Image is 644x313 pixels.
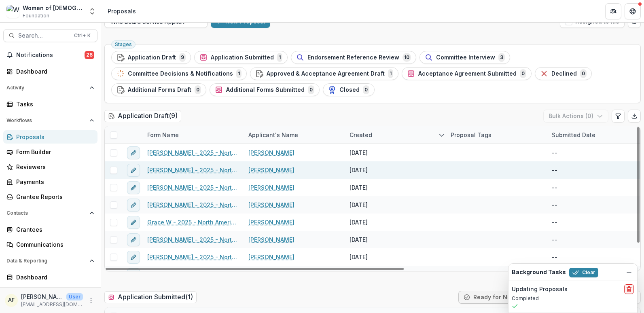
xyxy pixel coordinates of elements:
[350,235,368,244] div: [DATE]
[111,51,191,64] button: Application Draft9
[16,148,91,156] div: Form Builder
[250,67,398,80] button: Approved & Acceptance Agreement Draft1
[6,85,86,91] span: Activity
[350,148,368,157] div: [DATE]
[3,207,97,220] button: Open Contacts
[23,4,83,12] div: Women of [DEMOGRAPHIC_DATA]
[402,67,532,80] button: Acceptance Agreement Submitted0
[419,51,510,64] button: Committee Interview3
[552,253,557,261] div: --
[127,164,140,177] button: edit
[3,175,97,188] a: Payments
[436,54,495,61] span: Committee Interview
[128,70,233,77] span: Committee Decisions & Notifications
[552,148,557,157] div: --
[111,67,247,80] button: Committee Decisions & Notifications1
[345,126,446,144] div: Created
[3,160,97,173] a: Reviewers
[3,81,97,94] button: Open Activity
[418,70,517,77] span: Acceptance Agreement Submitted
[18,32,69,39] span: Search...
[16,52,85,59] span: Notifications
[339,87,360,93] span: Closed
[147,201,239,209] a: [PERSON_NAME] - 2025 - North American Board Service Application 2026
[535,67,592,80] button: Declined0
[21,292,63,301] p: [PERSON_NAME]
[142,131,184,139] div: Form Name
[226,87,305,93] span: Additional Forms Submitted
[3,130,97,144] a: Proposals
[147,148,239,157] a: [PERSON_NAME] - 2025 - North American Board Service Application 2026
[16,192,91,201] div: Grantee Reports
[248,166,294,174] a: [PERSON_NAME]
[3,29,97,42] button: Search...
[16,240,91,249] div: Communications
[3,223,97,236] a: Grantees
[16,67,91,76] div: Dashboard
[111,83,206,96] button: Additional Forms Draft0
[350,183,368,192] div: [DATE]
[308,85,314,94] span: 0
[211,54,274,61] span: Application Submitted
[21,301,83,308] p: [EMAIL_ADDRESS][DOMAIN_NAME]
[248,183,294,192] a: [PERSON_NAME]
[179,53,186,62] span: 9
[6,210,86,216] span: Contacts
[291,51,416,64] button: Endorsement Reference Review10
[605,3,621,19] button: Partners
[446,126,547,144] div: Proposal Tags
[458,291,540,304] button: Ready for Next Stage
[244,126,345,144] div: Applicant's Name
[127,233,140,246] button: edit
[104,110,181,122] h2: Application Draft ( 9 )
[147,166,239,174] a: [PERSON_NAME] - 2025 - North American Board Service Application 2026
[3,286,97,299] a: Data Report
[3,145,97,159] a: Form Builder
[85,51,94,59] span: 26
[350,166,368,174] div: [DATE]
[147,253,239,261] a: [PERSON_NAME] - 2025 - North American Board Service Application 2026
[350,253,368,261] div: [DATE]
[512,286,568,293] h2: Updating Proposals
[350,201,368,209] div: [DATE]
[520,69,526,78] span: 0
[127,146,140,159] button: edit
[323,83,375,96] button: Closed0
[446,131,496,139] div: Proposal Tags
[248,253,294,261] a: [PERSON_NAME]
[551,70,577,77] span: Declined
[277,53,282,62] span: 1
[6,118,86,123] span: Workflows
[345,131,377,139] div: Created
[3,190,97,203] a: Grantee Reports
[210,83,320,96] button: Additional Forms Submitted0
[248,201,294,209] a: [PERSON_NAME]
[552,166,557,174] div: --
[16,178,91,186] div: Payments
[512,295,634,302] p: Completed
[142,126,244,144] div: Form Name
[16,273,91,281] div: Dashboard
[267,70,385,77] span: Approved & Acceptance Agreement Draft
[236,69,241,78] span: 1
[23,12,49,19] span: Foundation
[3,49,97,61] button: Notifications26
[6,258,86,264] span: Data & Reporting
[363,85,369,94] span: 0
[147,218,239,226] a: Grace W - 2025 - North American Board Service Application 2026
[16,100,91,108] div: Tasks
[624,267,634,277] button: Dismiss
[628,110,641,123] button: Export table data
[72,31,92,40] div: Ctrl + K
[195,85,201,94] span: 0
[552,218,557,226] div: --
[3,254,97,267] button: Open Data & Reporting
[3,238,97,251] a: Communications
[350,218,368,226] div: [DATE]
[3,97,97,111] a: Tasks
[552,235,557,244] div: --
[547,131,600,139] div: Submitted Date
[8,298,15,303] div: Amanda Feldman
